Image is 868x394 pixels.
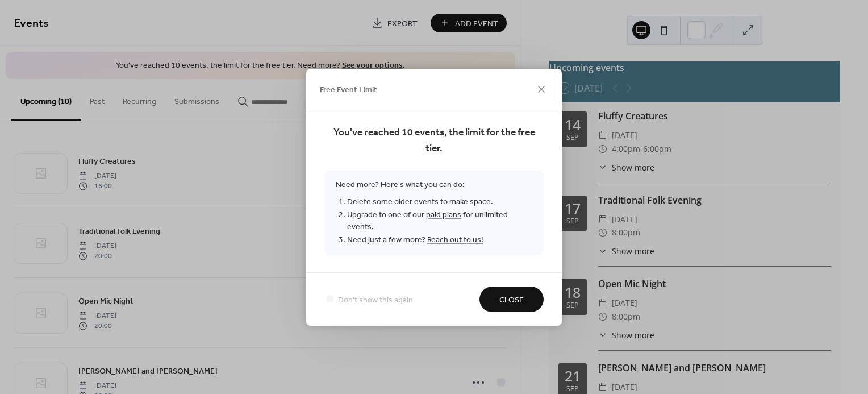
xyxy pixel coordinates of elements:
[347,195,532,208] li: Delete some older events to make space.
[479,287,544,312] button: Close
[426,207,461,222] a: paid plans
[427,232,483,247] a: Reach out to us!
[347,233,532,246] li: Need just a few more?
[324,170,544,255] span: Need more? Here's what you can do:
[499,294,524,306] span: Close
[347,208,532,233] li: Upgrade to one of our for unlimited events.
[338,294,413,306] span: Don't show this again
[320,84,377,96] span: Free Event Limit
[324,125,544,156] span: You've reached 10 events, the limit for the free tier.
